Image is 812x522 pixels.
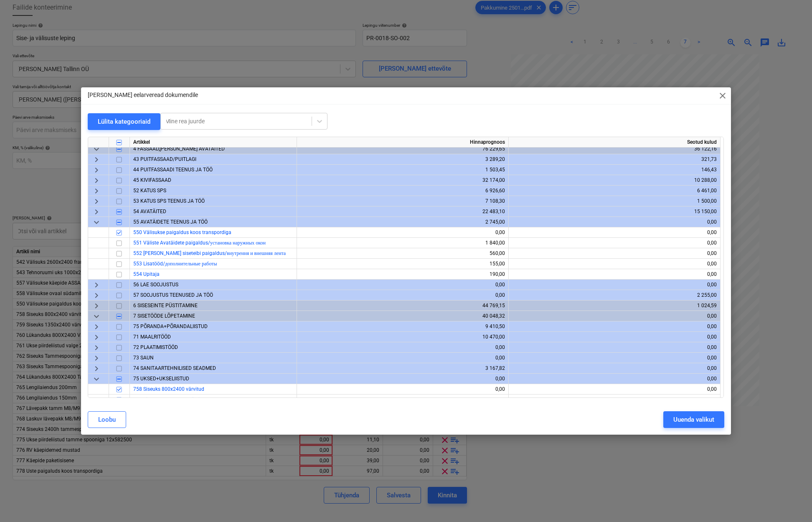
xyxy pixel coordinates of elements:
[133,229,231,235] a: 550 Välisukse paigaldus koos transpordiga
[300,311,505,321] div: 40 048,32
[300,259,505,269] div: 155,00
[133,386,204,392] a: 758 Siseuks 800x2400 värvitud
[300,238,505,248] div: 1 840,00
[300,374,505,384] div: 0,00
[300,280,505,290] div: 0,00
[91,196,101,206] span: keyboard_arrow_right
[91,186,101,196] span: keyboard_arrow_right
[130,137,297,148] div: Artikkel
[300,196,505,206] div: 7 108,30
[91,353,101,363] span: keyboard_arrow_right
[663,411,724,428] button: Uuenda valikut
[133,376,189,382] span: 75 UKSED+UKSELIISTUD
[718,91,728,101] span: close
[300,206,505,217] div: 22 483,10
[512,363,717,374] div: 0,00
[300,186,505,196] div: 6 926,60
[512,206,717,217] div: 15 150,00
[300,217,505,227] div: 2 745,00
[512,321,717,332] div: 0,00
[91,217,101,227] span: keyboard_arrow_down
[133,198,205,204] span: 53 KATUS SPS TEENUS JA TÖÖ
[91,301,101,311] span: keyboard_arrow_right
[133,188,166,194] span: 52 KATUS SPS
[512,269,717,280] div: 0,00
[91,165,101,175] span: keyboard_arrow_right
[91,290,101,300] span: keyboard_arrow_right
[300,175,505,186] div: 32 174,00
[512,384,717,395] div: 0,00
[133,365,216,371] span: 74 SANITAARTEHNILISED SEADMED
[512,342,717,353] div: 0,00
[133,282,178,288] span: 56 LAE SOOJUSTUS
[133,292,213,298] span: 57 SOOJUSTUS TEENUSED JA TÖÖ
[133,334,171,340] span: 71 MAALRITÖÖD
[91,280,101,290] span: keyboard_arrow_right
[91,332,101,342] span: keyboard_arrow_right
[509,137,721,148] div: Seotud kulud
[133,156,196,162] span: 43 PUITFASSAAD/PUITLAGI
[91,374,101,384] span: keyboard_arrow_down
[512,217,717,227] div: 0,00
[512,227,717,238] div: 0,00
[512,290,717,300] div: 2 255,00
[512,332,717,342] div: 0,00
[300,165,505,175] div: 1 503,45
[512,353,717,363] div: 0,00
[512,186,717,196] div: 6 461,00
[673,414,714,425] div: Uuenda valikut
[512,311,717,321] div: 0,00
[300,290,505,300] div: 0,00
[512,248,717,259] div: 0,00
[300,300,505,311] div: 44 769,15
[770,482,812,522] iframe: Chat Widget
[133,323,208,329] span: 75 PÕRANDA+PÕRANDALIISTUD
[91,322,101,332] span: keyboard_arrow_right
[512,259,717,269] div: 0,00
[98,116,150,127] div: Lülita kategooriaid
[133,250,286,256] span: 552 Välis ja siseteibi paigaldus/внутрення и внешняя лента
[512,144,717,154] div: 36 122,16
[133,261,217,267] a: 553 Lisatööd/дополнительные работы
[300,353,505,363] div: 0,00
[133,344,178,350] span: 72 PLAATIMISTÖÖD
[91,176,101,186] span: keyboard_arrow_right
[133,146,225,152] span: 4 FASSAAD,KATUS JA AVATÄITED
[512,154,717,165] div: 321,73
[300,363,505,374] div: 3 167,82
[133,240,266,246] a: 551 Väliste Avatäidete paigaldus/установка наружных окон
[512,374,717,384] div: 0,00
[512,300,717,311] div: 1 024,59
[133,313,195,319] span: 7 SISETÖÖDE LÕPETAMINE
[300,321,505,332] div: 9 410,50
[300,269,505,280] div: 190,00
[133,167,213,173] span: 44 PUITFASSAADI TEENUS JA TÖÖ
[297,137,509,148] div: Hinnaprognoos
[88,411,126,428] button: Loobu
[133,219,208,225] span: 55 AVATÄIDETE TEENUS JA TÖÖ
[512,165,717,175] div: 146,43
[300,342,505,353] div: 0,00
[512,196,717,206] div: 1 500,00
[133,397,207,402] a: 759 Siseuks 1350x2400 värvitud
[133,250,286,256] a: 552 [PERSON_NAME] siseteibi paigaldus/внутрення и внешняя лента
[133,209,166,214] span: 54 AVATÄITED
[300,332,505,342] div: 10 470,00
[300,154,505,165] div: 3 289,20
[91,155,101,165] span: keyboard_arrow_right
[133,271,160,277] a: 554 Upitaja
[133,355,154,361] span: 73 SAUN
[91,207,101,217] span: keyboard_arrow_right
[133,177,171,183] span: 45 KIVIFASSAAD
[88,91,198,99] p: [PERSON_NAME] eelarveread dokumendile
[91,364,101,374] span: keyboard_arrow_right
[300,248,505,259] div: 560,00
[91,144,101,154] span: keyboard_arrow_down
